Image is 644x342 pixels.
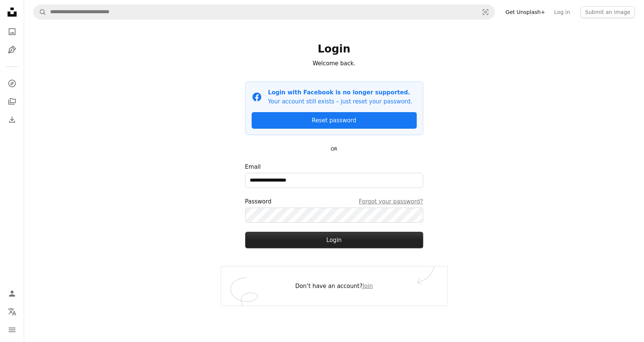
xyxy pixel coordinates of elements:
button: Submit an image [581,6,635,18]
button: Login [245,232,423,248]
p: Your account still exists – just reset your password. [268,97,412,106]
input: Email [245,173,423,188]
button: Language [5,304,20,319]
form: Find visuals sitewide [33,5,495,20]
h1: Login [245,42,423,56]
a: Explore [5,76,20,91]
a: Forgot your password? [359,197,423,206]
button: Search Unsplash [34,5,46,19]
p: Welcome back. [245,59,423,68]
a: Log in / Sign up [5,286,20,301]
a: Collections [5,94,20,109]
label: Email [245,162,423,188]
a: Log in [550,6,575,18]
a: Photos [5,24,20,39]
a: Download History [5,112,20,127]
a: Home — Unsplash [5,5,20,21]
button: Visual search [476,5,495,19]
a: Join [363,283,373,290]
p: Login with Facebook is no longer supported. [268,88,412,97]
div: Don’t have an account? [221,267,447,306]
input: PasswordForgot your password? [245,208,423,223]
a: Reset password [252,112,417,129]
button: Menu [5,322,20,337]
a: Get Unsplash+ [501,6,550,18]
a: Illustrations [5,42,20,57]
small: OR [331,146,338,152]
div: Password [245,197,423,206]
